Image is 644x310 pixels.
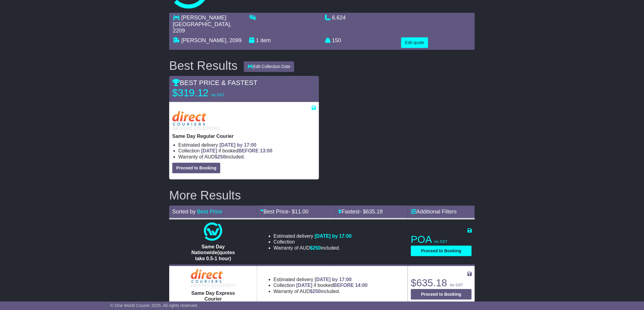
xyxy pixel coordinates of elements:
[315,233,352,239] span: [DATE] by 17:00
[366,209,383,215] span: 635.18
[172,209,196,215] span: Sorted by
[434,240,447,244] span: inc GST
[401,37,428,48] button: Edit quote
[411,233,472,246] p: POA
[313,289,321,294] span: 250
[173,15,230,27] span: [PERSON_NAME][GEOGRAPHIC_DATA]
[191,244,235,261] span: Same Day Nationwide(quotes take 0.5-1 hour)
[172,79,257,87] span: BEST PRICE & FASTEST
[411,289,472,300] button: Proceed to Booking
[411,277,472,289] p: $635.18
[238,148,259,153] span: BEFORE
[411,246,472,256] button: Proceed to Booking
[338,209,383,215] a: Fastest- $635.18
[226,37,242,43] span: , 2099
[289,209,309,215] span: - $
[261,37,271,43] span: item
[274,239,352,245] li: Collection
[197,209,222,215] a: Best Price
[274,233,352,239] li: Estimated delivery
[332,37,341,43] span: 150
[191,269,236,287] img: Direct: Same Day Express Courier
[201,148,217,153] span: [DATE]
[296,283,368,288] span: if booked
[332,15,346,21] span: 6.624
[256,37,259,43] span: 1
[201,148,272,153] span: if booked
[172,133,316,139] p: Same Day Regular Courier
[178,154,316,160] li: Warranty of AUD included.
[360,209,383,215] span: - $
[295,209,309,215] span: 11.00
[215,154,226,159] span: $
[313,245,321,250] span: 250
[411,209,457,215] a: Additional Filters
[110,303,198,308] span: © One World Courier 2025. All rights reserved.
[166,59,241,72] div: Best Results
[296,283,313,288] span: [DATE]
[204,223,222,241] img: One World Courier: Same Day Nationwide(quotes take 0.5-1 hour)
[169,189,475,202] h2: More Results
[172,87,248,99] p: $319.12
[244,61,295,72] button: Edit Collection Date
[260,148,272,153] span: 13:00
[219,142,257,148] span: [DATE] by 17:00
[450,283,463,287] span: inc GST
[315,277,352,282] span: [DATE] by 17:00
[274,282,368,288] li: Collection
[181,37,226,43] span: [PERSON_NAME]
[178,148,316,154] li: Collection
[178,142,316,148] li: Estimated delivery
[274,277,368,282] li: Estimated delivery
[211,93,224,97] span: inc GST
[172,111,220,130] img: Direct: Same Day Regular Courier
[260,209,309,215] a: Best Price- $11.00
[334,283,354,288] span: BEFORE
[274,245,352,251] li: Warranty of AUD included.
[274,288,368,294] li: Warranty of AUD included.
[355,283,368,288] span: 14:00
[191,291,235,301] span: Same Day Express Courier
[172,163,220,173] button: Proceed to Booking
[310,245,321,250] span: $
[310,289,321,294] span: $
[173,21,231,34] span: , 2209
[217,154,226,159] span: 250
